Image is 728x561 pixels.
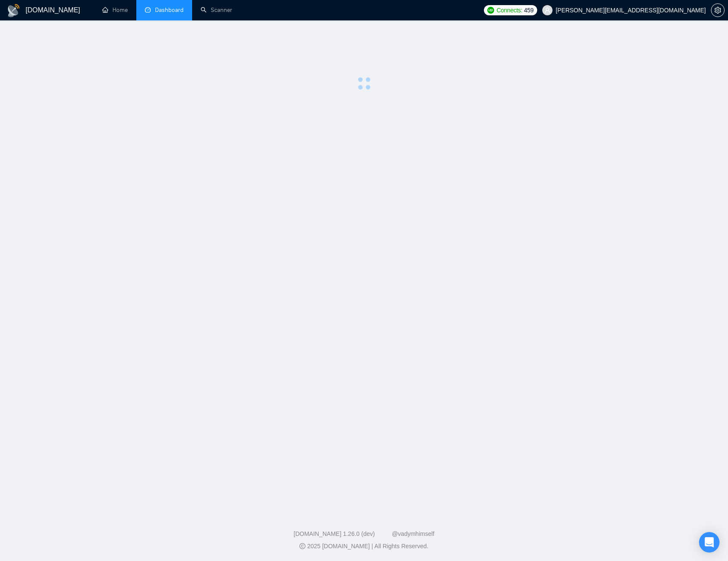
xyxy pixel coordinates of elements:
img: upwork-logo.png [487,7,494,14]
button: setting [711,3,725,17]
span: Connects: [497,6,522,15]
a: [DOMAIN_NAME] 1.26.0 (dev) [294,530,375,537]
a: homeHome [102,6,128,14]
span: copyright [299,543,305,549]
a: @vadymhimself [392,530,434,537]
div: 2025 [DOMAIN_NAME] | All Rights Reserved. [7,542,721,551]
span: user [544,7,550,13]
div: Open Intercom Messenger [699,532,719,552]
img: logo [7,4,20,17]
span: Dashboard [155,6,184,14]
a: searchScanner [201,6,232,14]
a: setting [711,7,725,14]
span: setting [711,7,724,14]
span: dashboard [145,7,151,13]
span: 459 [524,6,533,15]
